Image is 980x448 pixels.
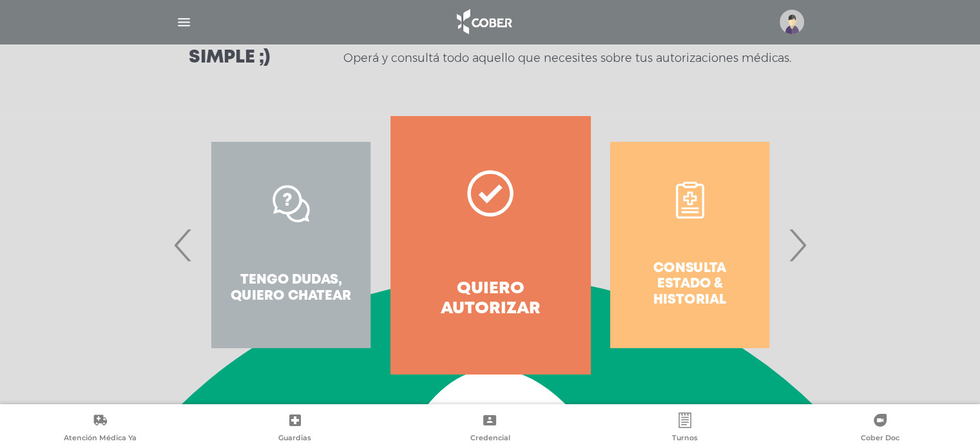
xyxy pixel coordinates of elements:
span: Turnos [672,433,698,445]
a: Guardias [198,413,393,445]
span: Atención Médica Ya [64,433,137,445]
img: profile-placeholder.svg [780,10,804,34]
span: Next [785,210,810,280]
h3: Simple ;) [189,49,270,67]
a: Turnos [588,413,783,445]
a: Atención Médica Ya [3,413,198,445]
p: Operá y consultá todo aquello que necesites sobre tus autorizaciones médicas. [343,50,791,66]
img: Cober_menu-lines-white.svg [176,14,192,30]
img: logo_cober_home-white.png [450,6,517,37]
span: Guardias [278,433,311,445]
a: Quiero autorizar [390,116,590,374]
a: Cober Doc [782,413,977,445]
span: Cober Doc [861,433,899,445]
h4: Quiero autorizar [414,279,566,319]
span: Previous [171,210,196,280]
a: Credencial [392,413,588,445]
span: Credencial [470,433,510,445]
